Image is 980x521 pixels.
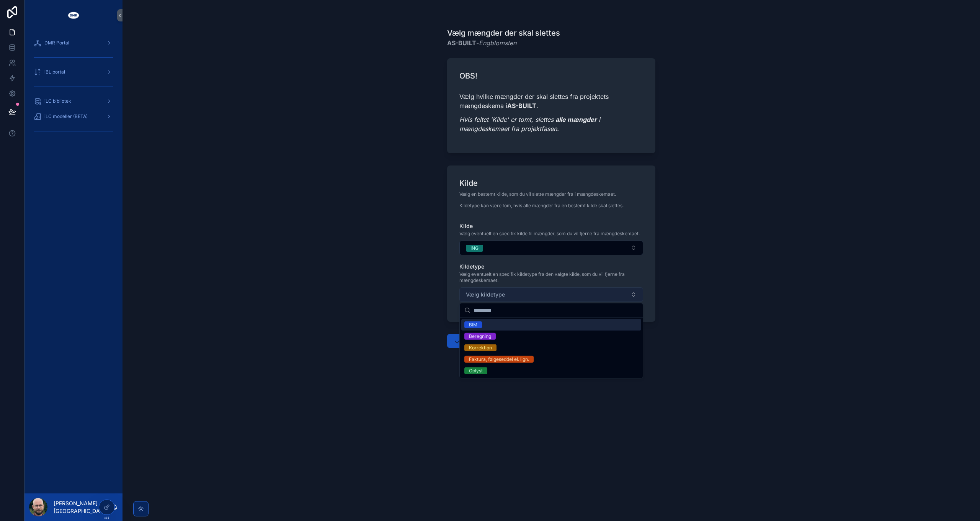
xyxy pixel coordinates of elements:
[459,70,477,81] h1: OBS!
[507,102,536,110] strong: AS-BUILT
[44,69,65,75] span: iBL portal
[459,202,624,209] p: Kildetype kan være tom, hvis alle mængder fra en bestemt kilde skal slettes.
[466,291,505,298] span: Vælg kildetype
[447,38,560,48] span: -
[459,116,554,123] em: Hvis feltet 'Kilde' er tomt, slettes
[459,263,484,270] span: Kildetype
[459,223,473,229] span: Kilde
[44,113,88,120] span: iLC modeller (BETA)
[555,116,597,123] em: alle mængder
[44,40,69,46] span: DMR Portal
[29,65,118,79] a: iBL portal
[67,9,80,21] img: App logo
[447,28,560,38] h1: Vælg mængder der skal slettes
[459,92,643,110] p: Vælg hvilke mængder der skal slettes fra projektets mængdeskema i .
[469,356,529,363] div: Faktura, følgeseddel el. lign.
[24,31,122,147] div: scrollable content
[469,367,483,374] div: Oplyst
[459,271,643,283] span: Vælg eventuelt en specifik kildetype fra den valgte kilde, som du vil fjerne fra mængdeskemaet.
[459,287,643,302] button: Select Button
[54,500,112,515] p: [PERSON_NAME] [GEOGRAPHIC_DATA]
[447,334,558,348] button: Slet vagte mængder fra AS-BUILT
[459,231,640,237] span: Vælg eventuelt en specifik kilde til mængder, som du vil fjerne fra mængdeskemaet.
[469,344,492,351] div: Korrektion
[29,94,118,108] a: iLC bibliotek
[447,39,476,47] strong: AS-BUILT
[29,36,118,50] a: DMR Portal
[460,318,643,378] div: Suggestions
[459,241,643,255] button: Select Button
[44,98,71,104] span: iLC bibliotek
[479,39,516,47] em: Engblomsten
[469,333,491,340] div: Beregning
[459,178,478,188] h1: Kilde
[29,110,118,123] a: iLC modeller (BETA)
[459,191,624,198] p: Vælg en bestemt kilde, som du vil slette mængder fra i mængdeskemaet.
[469,321,477,328] div: BIM
[470,245,479,252] div: ING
